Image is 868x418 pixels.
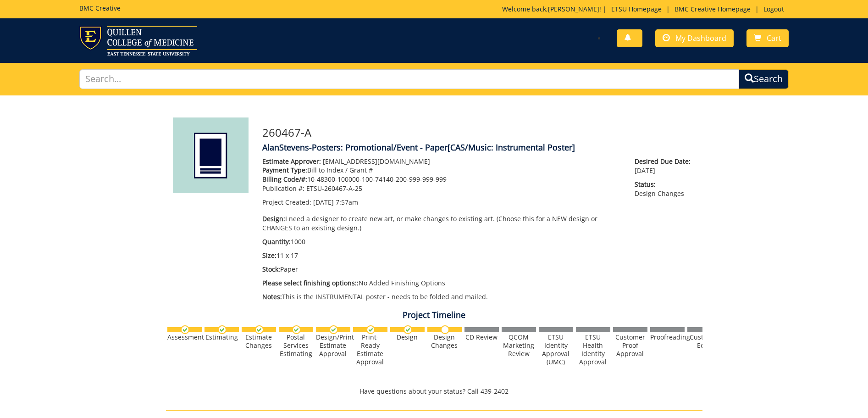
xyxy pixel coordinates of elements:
[655,29,734,47] a: My Dashboard
[205,333,239,341] div: Estimating
[548,5,599,13] a: [PERSON_NAME]
[262,292,282,301] span: Notes:
[313,198,358,206] span: [DATE] 7:57am
[427,333,462,350] div: Design Changes
[502,5,789,14] p: Welcome back, ! | | |
[262,157,621,166] p: [EMAIL_ADDRESS][DOMAIN_NAME]
[759,5,789,13] a: Logout
[576,333,610,366] div: ETSU Health Identity Approval
[390,333,425,341] div: Design
[262,166,621,175] p: Bill to Index / Grant #
[181,325,189,334] img: checkmark
[262,214,285,223] span: Design:
[329,325,338,334] img: checkmark
[316,333,350,358] div: Design/Print Estimate Approval
[502,333,536,358] div: QCOM Marketing Review
[242,333,276,350] div: Estimate Changes
[262,143,696,152] h4: AlanStevens-Posters: Promotional/Event - Paper
[79,5,121,11] h5: BMC Creative
[635,180,695,189] span: Status:
[262,292,621,301] p: This is the INSTRUMENTAL poster - needs to be folded and mailed.
[675,33,726,43] span: My Dashboard
[613,333,647,358] div: Customer Proof Approval
[255,325,264,334] img: checkmark
[767,33,781,43] span: Cart
[292,325,301,334] img: checkmark
[262,251,276,260] span: Size:
[739,69,789,89] button: Search
[262,265,280,273] span: Stock:
[650,333,685,341] div: Proofreading
[262,198,311,206] span: Project Created:
[262,237,291,246] span: Quantity:
[366,325,375,334] img: checkmark
[635,157,695,166] span: Desired Due Date:
[746,29,789,47] a: Cart
[262,184,304,193] span: Publication #:
[262,279,359,287] span: Please select finishing options::
[262,251,621,260] p: 11 x 17
[262,237,621,246] p: 1000
[262,265,621,274] p: Paper
[79,26,197,56] img: ETSU logo
[79,69,740,89] input: Search...
[262,279,621,288] p: No Added Finishing Options
[353,333,387,366] div: Print-Ready Estimate Approval
[262,175,621,184] p: 10-48300-100000-100-74140-200-999-999-999
[167,333,202,341] div: Assessment
[262,214,621,233] p: I need a designer to create new art, or make changes to existing art. (Choose this for a NEW desi...
[464,333,499,341] div: CD Review
[173,117,249,193] img: Product featured image
[306,184,362,193] span: ETSU-260467-A-25
[279,333,313,358] div: Postal Services Estimating
[404,325,412,334] img: checkmark
[166,387,702,396] p: Have questions about your status? Call 439-2402
[262,127,696,139] h3: 260467-A
[262,166,307,174] span: Payment Type:
[166,311,702,320] h4: Project Timeline
[218,325,227,334] img: checkmark
[262,157,321,166] span: Estimate Approver:
[635,157,695,175] p: [DATE]
[441,325,449,334] img: no
[607,5,666,13] a: ETSU Homepage
[687,333,722,350] div: Customer Edits
[539,333,573,366] div: ETSU Identity Approval (UMC)
[670,5,755,13] a: BMC Creative Homepage
[448,142,575,153] span: [CAS/Music: Instrumental Poster]
[635,180,695,198] p: Design Changes
[262,175,307,184] span: Billing Code/#:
